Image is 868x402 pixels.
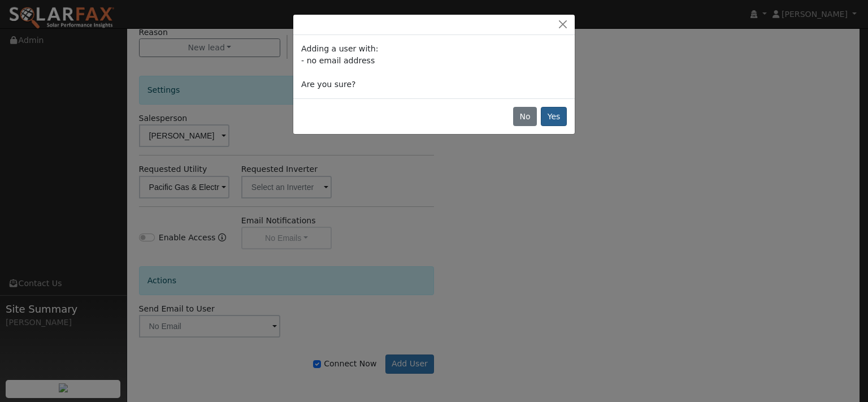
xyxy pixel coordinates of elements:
span: Are you sure? [301,80,355,89]
button: No [513,107,537,126]
span: Adding a user with: [301,44,378,53]
button: Yes [541,107,567,126]
span: - no email address [301,56,375,65]
button: Close [555,19,571,31]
